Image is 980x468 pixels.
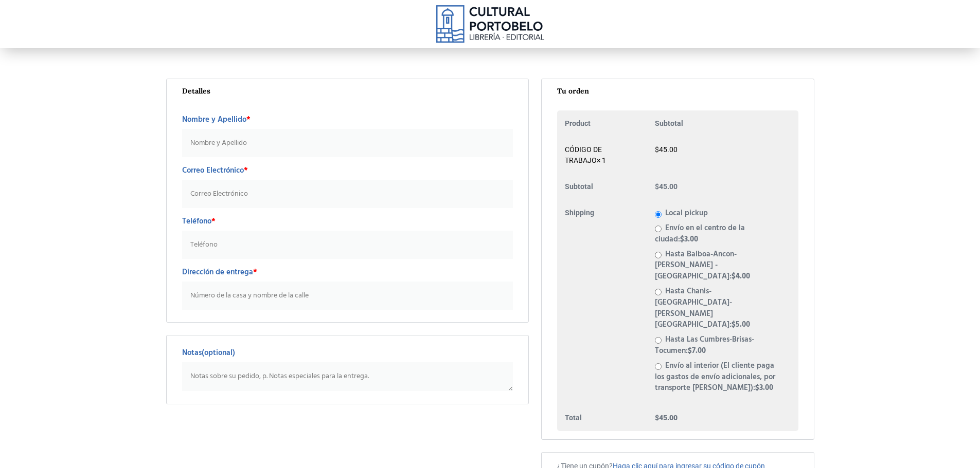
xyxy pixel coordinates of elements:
[655,182,678,191] bdi: 45.00
[665,207,708,219] label: Local pickup
[182,231,513,259] input: Teléfono
[182,214,513,229] label: Teléfono
[565,137,655,174] td: CÓDIGO DE TRABAJO
[655,145,659,154] span: $
[655,285,750,331] label: Hasta Chanis-[GEOGRAPHIC_DATA]-[PERSON_NAME][GEOGRAPHIC_DATA]:
[182,112,513,127] label: Nombre y Apellido
[253,266,257,278] abbr: required
[182,265,513,280] label: Dirección de entrega
[182,163,513,178] label: Correo Electrónico
[732,270,736,283] span: $
[732,319,750,331] bdi: 5.00
[244,164,248,177] abbr: required
[565,405,655,423] th: Total
[688,345,706,357] bdi: 7.00
[211,215,216,228] abbr: required
[557,87,798,95] h3: Tu orden
[182,180,513,208] input: Correo Electrónico
[755,382,759,394] span: $
[655,414,678,422] bdi: 45.00
[182,87,513,95] h3: Detalles
[655,414,659,422] span: $
[655,360,775,395] label: Envío al interior (El cliente paga los gastos de envío adicionales, por transporte [PERSON_NAME]):
[182,345,513,361] label: Notas
[655,118,790,137] th: Subtotal
[565,118,655,137] th: Product
[655,182,659,191] span: $
[655,222,745,246] label: Envío en el centro de la ciudad:
[182,129,513,157] input: Nombre y Apellido
[246,114,251,126] abbr: required
[680,233,698,246] bdi: 3.00
[597,156,606,164] strong: × 1
[680,233,684,246] span: $
[182,282,513,310] input: Número de la casa y nombre de la calle
[202,347,235,359] span: (optional)
[655,248,750,283] label: Hasta Balboa-Ancon-[PERSON_NAME] - [GEOGRAPHIC_DATA]:
[565,200,655,405] th: Shipping
[755,382,773,394] bdi: 3.00
[655,145,678,154] bdi: 45.00
[732,270,750,283] bdi: 4.00
[732,319,736,331] span: $
[655,333,754,357] label: Hasta Las Cumbres-Brisas-Tocumen:
[565,174,655,200] th: Subtotal
[688,345,692,357] span: $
